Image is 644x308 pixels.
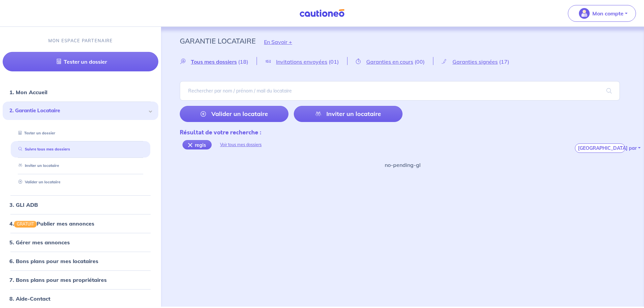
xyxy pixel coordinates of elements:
[238,58,248,65] span: (18)
[3,273,158,287] div: 7. Bons plans pour mes propriétaires
[212,137,270,153] div: Voir tous mes dossiers
[297,9,347,17] img: Cautioneo
[257,58,347,65] a: Invitations envoyées(01)
[276,58,327,65] span: Invitations envoyées
[3,85,158,99] div: 1. Mon Accueil
[180,35,256,47] p: Garantie Locataire
[48,38,113,44] p: MON ESPACE PARTENAIRE
[11,128,150,139] div: Tester un dossier
[180,58,257,65] a: Tous mes dossiers(18)
[3,236,158,249] div: 5. Gérer mes annonces
[9,201,38,208] a: 3. GLI ADB
[3,52,158,71] a: Tester un dossier
[579,8,590,19] img: illu_account_valid_menu.svg
[182,140,212,149] div: regis
[3,198,158,211] div: 3. GLI ADB
[9,276,107,283] a: 7. Bons plans pour mes propriétaires
[329,58,339,65] span: (01)
[9,295,50,302] a: 8. Aide-Contact
[180,128,270,137] div: Résultat de votre recherche :
[16,163,59,168] a: Inviter un locataire
[16,180,60,184] a: Valider un locataire
[3,254,158,268] div: 6. Bons plans pour mes locataires
[575,143,625,153] button: [GEOGRAPHIC_DATA] par
[191,58,237,65] span: Tous mes dossiers
[16,147,70,151] a: Suivre tous mes dossiers
[9,258,98,264] a: 6. Bons plans pour mes locataires
[415,58,425,65] span: (00)
[433,58,518,65] a: Garanties signées(17)
[294,106,402,122] a: Inviter un locataire
[592,9,624,17] p: Mon compte
[385,161,421,169] p: no-pending-gl
[256,32,301,52] button: En Savoir +
[499,58,509,65] span: (17)
[3,217,158,230] div: 4.GRATUITPublier mes annonces
[452,58,498,65] span: Garanties signées
[3,292,158,305] div: 8. Aide-Contact
[11,160,150,171] div: Inviter un locataire
[11,144,150,155] div: Suivre tous mes dossiers
[16,131,55,135] a: Tester un dossier
[366,58,413,65] span: Garanties en cours
[180,106,288,122] a: Valider un locataire
[9,89,47,96] a: 1. Mon Accueil
[598,81,620,100] span: search
[3,102,158,120] div: 2. Garantie Locataire
[568,5,636,22] button: illu_account_valid_menu.svgMon compte
[9,107,147,115] span: 2. Garantie Locataire
[180,81,620,101] input: Rechercher par nom / prénom / mail du locataire
[9,239,70,246] a: 5. Gérer mes annonces
[347,58,433,65] a: Garanties en cours(00)
[9,220,94,227] a: 4.GRATUITPublier mes annonces
[11,177,150,188] div: Valider un locataire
